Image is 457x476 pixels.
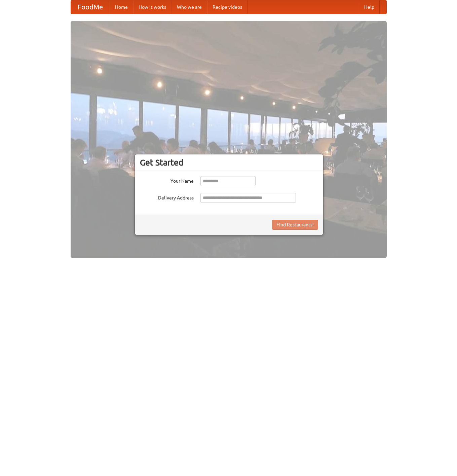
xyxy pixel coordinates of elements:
[172,0,207,14] a: Who we are
[359,0,380,14] a: Help
[110,0,133,14] a: Home
[140,176,194,184] label: Your Name
[71,0,110,14] a: FoodMe
[272,220,318,230] button: Find Restaurants!
[207,0,247,14] a: Recipe videos
[140,157,318,168] h3: Get Started
[133,0,172,14] a: How it works
[140,193,194,201] label: Delivery Address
